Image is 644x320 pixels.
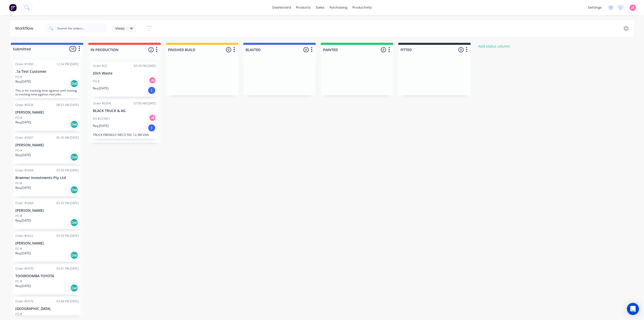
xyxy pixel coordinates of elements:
[56,135,79,140] div: 05:35 AM [DATE]
[13,101,81,131] div: Order #503408:33 AM [DATE][PERSON_NAME]PO #Req.[DATE]Del
[15,176,79,180] p: Braemer Investments Pty Ltd
[15,246,22,251] p: PO #
[91,99,158,139] div: Order #500407:09 AM [DATE]BLACK TRUCK & AGPO #227451JBReq.[DATE]ITRUCK FREINDLY IVECO 50C 12.3M VAN
[13,232,81,262] div: Order #502203:39 PM [DATE][PERSON_NAME]PO #Req.[DATE]Del
[93,86,108,91] p: Req. [DATE]
[15,274,79,278] p: TOOWOOMBA TOYOTA
[15,116,22,120] p: PO #
[115,26,125,31] span: Views
[313,4,327,11] div: sales
[15,148,22,153] p: PO #
[15,299,33,304] div: Order #5076
[9,4,17,11] img: Factory
[149,114,156,122] div: JB
[93,117,110,121] p: PO #227451
[270,4,294,11] a: dashboard
[15,62,33,66] div: Order #1000
[56,234,79,238] div: 03:39 PM [DATE]
[476,43,513,50] button: Add status column
[15,312,22,316] p: PO #
[15,120,31,125] p: Req. [DATE]
[15,103,33,107] div: Order #5034
[15,79,31,84] p: Req. [DATE]
[350,4,374,11] div: productivity
[15,284,31,288] p: Req. [DATE]
[93,101,111,106] div: Order #5004
[91,62,158,97] div: Order #2203:39 PM [DATE]Zilch WastePO #JBReq.[DATE]I
[13,60,81,98] div: Order #100012:54 PM [DATE].1a Test CustomerPO #Req.[DATE]DelThis is for tracking time against unt...
[15,25,36,31] div: Workflow
[93,71,156,76] p: Zilch Waste
[13,166,81,196] div: Order #504403:30 PM [DATE]Braemer Investments Pty LtdPO #Req.[DATE]Del
[148,124,156,132] div: I
[15,234,33,238] div: Order #5022
[631,5,634,10] span: JB
[70,80,78,88] div: Del
[56,299,79,304] div: 03:46 PM [DATE]
[15,89,79,96] p: This is for tracking time against until moving to tracking time against real jobs.
[70,153,78,161] div: Del
[70,219,78,227] div: Del
[13,264,81,295] div: Order #507003:41 PM [DATE]TOOWOOMBA TOYOTAPO #Req.[DATE]Del
[93,124,108,128] p: Req. [DATE]
[57,23,107,33] input: Search for orders...
[15,143,79,147] p: [PERSON_NAME]
[15,186,31,190] p: Req. [DATE]
[70,186,78,194] div: Del
[627,303,639,315] div: Open Intercom Messenger
[70,120,78,128] div: Del
[13,199,81,229] div: Order #506603:35 PM [DATE][PERSON_NAME]PO #Req.[DATE]Del
[15,251,31,256] p: Req. [DATE]
[15,75,22,79] p: PO #
[134,64,156,68] div: 03:39 PM [DATE]
[149,77,156,84] div: JB
[93,64,107,68] div: Order #22
[93,79,100,84] p: PO #
[327,4,350,11] div: purchasing
[15,181,22,186] p: PO #
[56,201,79,205] div: 03:35 PM [DATE]
[56,62,79,66] div: 12:54 PM [DATE]
[15,279,22,284] p: PO #
[56,266,79,271] div: 03:41 PM [DATE]
[148,86,156,94] div: I
[93,109,156,113] p: BLACK TRUCK & AG
[15,69,79,74] p: .1a Test Customer
[134,101,156,106] div: 07:09 AM [DATE]
[56,103,79,107] div: 08:33 AM [DATE]
[15,168,33,173] div: Order #5044
[15,241,79,245] p: [PERSON_NAME]
[294,4,313,11] div: products
[15,110,79,115] p: [PERSON_NAME]
[15,201,33,205] div: Order #5066
[15,307,79,311] p: [GEOGRAPHIC_DATA]
[15,266,33,271] div: Order #5070
[70,251,78,259] div: Del
[15,218,31,223] p: Req. [DATE]
[15,153,31,157] p: Req. [DATE]
[15,208,79,213] p: [PERSON_NAME]
[13,133,81,164] div: Order #504705:35 AM [DATE][PERSON_NAME]PO #Req.[DATE]Del
[70,284,78,292] div: Del
[585,4,604,11] div: settings
[56,168,79,173] div: 03:30 PM [DATE]
[93,133,156,137] p: TRUCK FREINDLY IVECO 50C 12.3M VAN
[15,214,22,218] p: PO #
[15,135,33,140] div: Order #5047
